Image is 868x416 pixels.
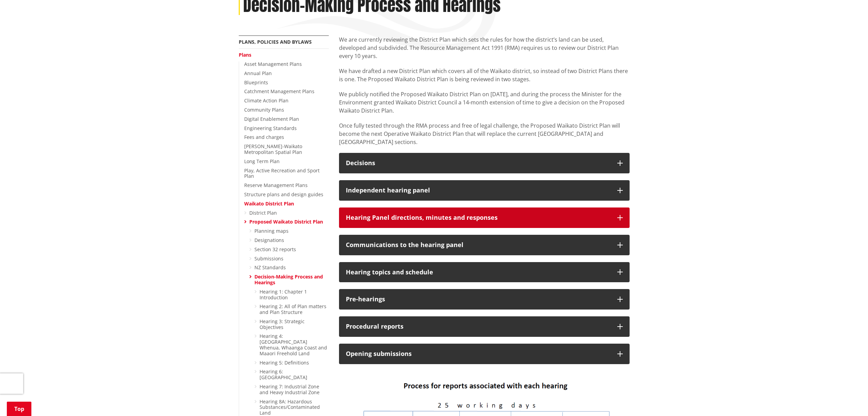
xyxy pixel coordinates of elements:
button: Opening submissions [339,344,630,364]
h3: Independent hearing panel [346,187,610,194]
a: Hearing 7: Industrial Zone and Heavy Industrial Zone [260,383,320,396]
a: District Plan [249,210,277,216]
a: Waikato District Plan [244,200,294,207]
h3: Hearing Panel directions, minutes and responses [346,214,610,221]
a: Digital Enablement Plan [244,116,299,122]
a: Climate Action Plan [244,97,289,104]
a: Hearing 1: Chapter 1 Introduction [260,288,307,301]
a: Designations [254,237,284,243]
iframe: Messenger Launcher [837,387,861,412]
button: Communications to the hearing panel [339,235,630,255]
button: Independent hearing panel [339,180,630,201]
button: Hearing topics and schedule [339,262,630,283]
p: Once fully tested through the RMA process and free of legal challenge, the Proposed Waikato Distr... [339,121,630,146]
a: Community Plans [244,106,284,113]
a: Top [7,402,31,416]
h3: Decisions [346,160,610,167]
a: Plans, policies and bylaws [239,39,312,45]
a: Long Term Plan [244,158,280,164]
a: Engineering Standards [244,125,297,131]
a: NZ Standards [254,264,286,271]
a: Hearing 5: Definitions [260,359,309,366]
a: Fees and charges [244,134,284,140]
a: Structure plans and design guides [244,191,323,198]
a: Submissions [254,255,283,262]
a: Hearing 6: [GEOGRAPHIC_DATA] [260,368,307,381]
span: We are currently reviewing the District Plan which sets the rules for how the district’s land can... [339,36,619,60]
a: Hearing 3: Strategic Objectives [260,318,305,330]
a: Proposed Waikato District Plan [249,218,323,225]
a: Asset Management Plans [244,61,302,67]
a: Planning maps [254,228,289,234]
a: Annual Plan [244,70,272,76]
p: We have drafted a new District Plan which covers all of the Waikato district, so instead of two D... [339,67,630,83]
h3: Hearing topics and schedule [346,269,610,276]
a: Decision-Making Process and Hearings [254,273,323,286]
div: Pre-hearings [346,296,610,303]
a: Play, Active Recreation and Sport Plan [244,167,320,180]
a: Plans [239,52,251,58]
button: Decisions [339,153,630,173]
a: Reserve Management Plans [244,182,308,188]
a: Section 32 reports [254,246,296,253]
a: Catchment Management Plans [244,88,314,95]
a: Hearing 2: All of Plan matters and Plan Structure [260,303,326,315]
p: We publicly notified the Proposed Waikato District Plan on [DATE], and during the process the Min... [339,90,630,115]
a: Hearing 4: [GEOGRAPHIC_DATA] Whenua, Whaanga Coast and Maaori Freehold Land [260,333,327,356]
button: Hearing Panel directions, minutes and responses [339,207,630,228]
h3: Procedural reports [346,323,610,330]
h3: Opening submissions [346,350,610,357]
button: Procedural reports [339,316,630,337]
button: Pre-hearings [339,289,630,310]
a: Blueprints [244,79,268,86]
h3: Communications to the hearing panel [346,242,610,248]
a: [PERSON_NAME]-Waikato Metropolitan Spatial Plan [244,143,302,155]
